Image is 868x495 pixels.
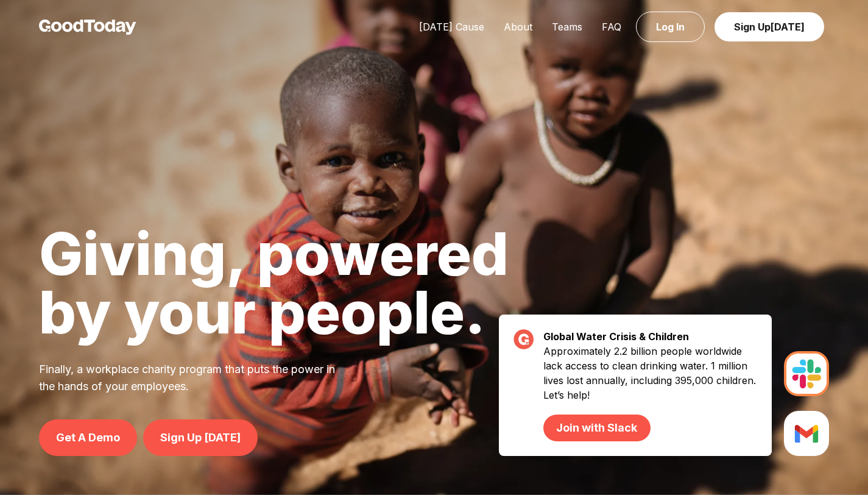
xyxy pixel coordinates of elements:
a: Sign Up[DATE] [715,12,824,41]
img: Slack [784,351,829,396]
a: Teams [542,21,592,33]
h1: Giving, powered by your people. [39,224,509,341]
img: Slack [784,411,829,456]
a: Sign Up [DATE] [143,419,258,456]
a: About [494,21,542,33]
a: FAQ [592,21,631,33]
a: [DATE] Cause [409,21,494,33]
span: [DATE] [771,21,805,33]
a: Join with Slack [543,415,650,441]
a: Log In [636,12,705,42]
img: GoodToday [39,20,136,35]
strong: Global Water Crisis & Children [543,330,689,343]
p: Finally, a workplace charity program that puts the power in the hands of your employees. [39,361,351,395]
a: Get A Demo [39,419,137,456]
p: Approximately 2.2 billion people worldwide lack access to clean drinking water. 1 million lives l... [543,344,757,441]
